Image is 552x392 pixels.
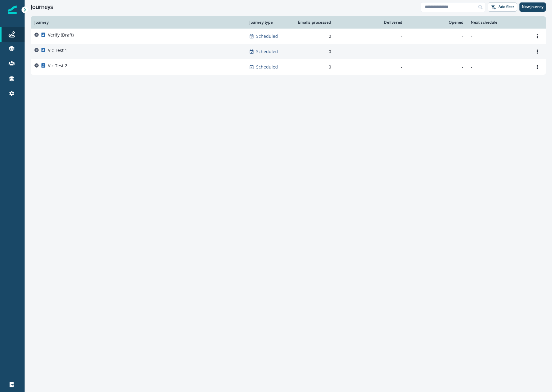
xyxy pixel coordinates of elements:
[31,44,546,59] a: Vic Test 1Scheduled0---Options
[519,2,546,12] button: New journey
[256,33,278,39] p: Scheduled
[339,49,402,55] div: -
[410,20,464,25] div: Opened
[522,5,543,9] p: New journey
[48,32,74,38] p: Verify (Draft)
[471,20,525,25] div: Next schedule
[339,33,402,39] div: -
[471,49,525,55] p: -
[256,64,278,70] p: Scheduled
[296,49,331,55] div: 0
[532,32,542,41] button: Options
[48,63,67,69] p: Vic Test 2
[410,49,464,55] div: -
[249,20,288,25] div: Journey type
[256,49,278,55] p: Scheduled
[34,20,242,25] div: Journey
[31,29,546,44] a: Verify (Draft)Scheduled0---Options
[471,64,525,70] p: -
[488,2,517,12] button: Add filter
[31,59,546,75] a: Vic Test 2Scheduled0---Options
[339,20,402,25] div: Delivered
[8,6,17,14] img: Inflection
[48,47,67,53] p: Vic Test 1
[532,47,542,56] button: Options
[410,33,464,39] div: -
[532,62,542,72] button: Options
[31,4,53,10] h1: Journeys
[339,64,402,70] div: -
[499,5,514,9] p: Add filter
[410,64,464,70] div: -
[296,64,331,70] div: 0
[471,33,525,39] p: -
[296,33,331,39] div: 0
[296,20,331,25] div: Emails processed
